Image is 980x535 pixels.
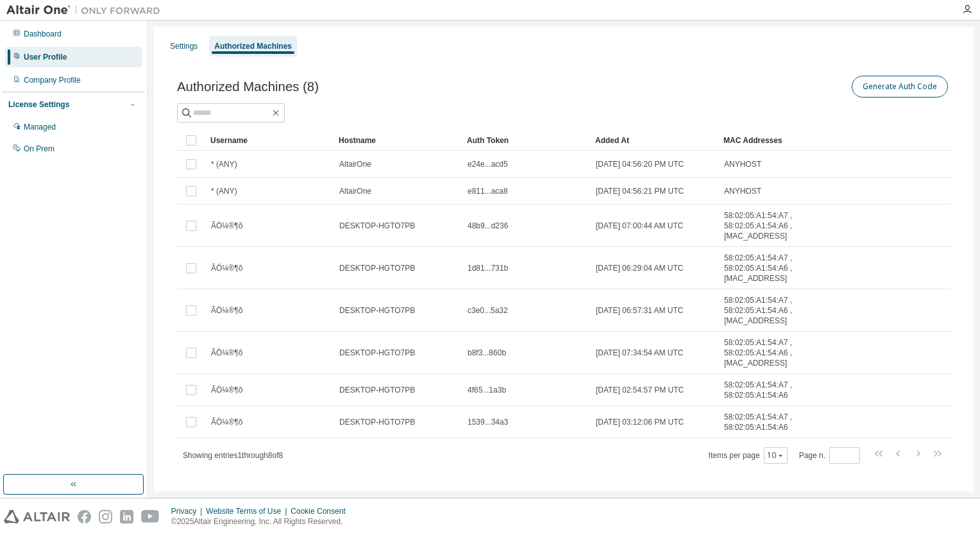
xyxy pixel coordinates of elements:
span: * (ANY) [211,159,237,169]
span: DESKTOP-HGTO7PB [339,221,415,231]
span: ÃÖ¼®¶õ [211,417,242,427]
img: altair_logo.svg [4,510,70,523]
span: ANYHOST [724,186,761,196]
span: AltairOne [339,186,371,196]
span: ÃÖ¼®¶õ [211,348,242,358]
span: [DATE] 04:56:21 PM UTC [596,186,684,196]
div: Privacy [171,506,206,516]
div: MAC Addresses [723,130,809,151]
button: 10 [767,450,784,461]
div: User Profile [24,52,67,62]
span: DESKTOP-HGTO7PB [339,385,415,395]
div: Auth Token [467,130,585,151]
span: [DATE] 07:00:44 AM UTC [596,221,684,231]
span: 58:02:05:A1:54:A7 , 58:02:05:A1:54:A6 , [MAC_ADDRESS] [724,210,809,241]
span: Items per page [709,447,788,464]
img: youtube.svg [141,510,160,523]
div: Company Profile [24,75,81,85]
img: instagram.svg [99,510,112,523]
span: ÃÖ¼®¶õ [211,385,242,395]
span: 58:02:05:A1:54:A7 , 58:02:05:A1:54:A6 , [MAC_ADDRESS] [724,337,809,368]
div: Username [210,130,328,151]
span: e24e...acd5 [468,159,508,169]
span: e811...aca8 [468,186,508,196]
div: Cookie Consent [291,506,353,516]
div: License Settings [8,99,69,110]
div: Settings [170,41,198,51]
span: 48b9...d236 [468,221,508,231]
span: [DATE] 03:12:06 PM UTC [596,417,684,427]
span: DESKTOP-HGTO7PB [339,348,415,358]
span: b8f3...860b [468,348,506,358]
div: Added At [595,130,713,151]
div: Dashboard [24,29,62,39]
span: Page n. [799,447,860,464]
span: [DATE] 02:54:57 PM UTC [596,385,684,395]
div: On Prem [24,144,55,154]
img: Altair One [6,4,167,17]
span: 1d81...731b [468,263,508,273]
div: Managed [24,122,56,132]
span: 58:02:05:A1:54:A7 , 58:02:05:A1:54:A6 [724,412,809,432]
div: Website Terms of Use [206,506,291,516]
button: Generate Auth Code [852,76,948,98]
span: DESKTOP-HGTO7PB [339,263,415,273]
img: facebook.svg [78,510,91,523]
span: Showing entries 1 through 8 of 8 [183,451,283,460]
span: [DATE] 07:34:54 AM UTC [596,348,684,358]
div: Hostname [339,130,457,151]
span: [DATE] 04:56:20 PM UTC [596,159,684,169]
span: ÃÖ¼®¶õ [211,263,242,273]
span: ÃÖ¼®¶õ [211,305,242,316]
p: © 2025 Altair Engineering, Inc. All Rights Reserved. [171,516,353,527]
div: Authorized Machines [214,41,292,51]
span: Authorized Machines (8) [177,80,319,94]
span: ÃÖ¼®¶õ [211,221,242,231]
span: AltairOne [339,159,371,169]
span: [DATE] 06:29:04 AM UTC [596,263,684,273]
span: * (ANY) [211,186,237,196]
span: 58:02:05:A1:54:A7 , 58:02:05:A1:54:A6 [724,380,809,400]
span: 4f65...1a3b [468,385,506,395]
span: ANYHOST [724,159,761,169]
span: DESKTOP-HGTO7PB [339,417,415,427]
span: c3e0...5a32 [468,305,508,316]
span: 58:02:05:A1:54:A7 , 58:02:05:A1:54:A6 , [MAC_ADDRESS] [724,295,809,326]
img: linkedin.svg [120,510,133,523]
span: DESKTOP-HGTO7PB [339,305,415,316]
span: [DATE] 06:57:31 AM UTC [596,305,684,316]
span: 58:02:05:A1:54:A7 , 58:02:05:A1:54:A6 , [MAC_ADDRESS] [724,253,809,284]
span: 1539...34a3 [468,417,508,427]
